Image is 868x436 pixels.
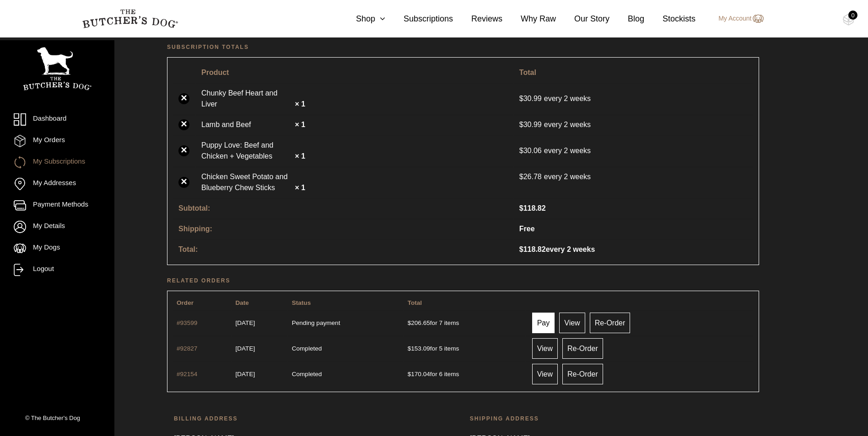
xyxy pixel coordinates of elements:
a: My Subscriptions [14,156,101,169]
td: every 2 weeks [514,167,753,186]
span: 30.99 [519,121,544,128]
a: View [532,364,558,384]
a: Shop [338,13,385,25]
a: Puppy Love: Beef and Chicken + Vegetables [201,140,293,162]
a: My Addresses [14,178,101,190]
td: Completed [288,336,403,361]
h2: Billing address [174,414,456,423]
a: Chicken Sweet Potato and Blueberry Chew Sticks [201,171,293,193]
time: 1760321998 [235,319,255,326]
a: My Details [14,221,101,233]
a: Why Raw [502,13,556,25]
th: Total: [173,239,513,259]
a: View order number 92827 [177,345,197,352]
strong: × 1 [295,100,305,108]
span: $ [519,95,523,102]
span: $ [408,371,411,378]
th: Product [196,63,513,82]
a: Dashboard [14,113,101,126]
a: Stockists [644,13,695,25]
a: Re-Order [590,313,631,333]
span: 118.82 [519,245,546,253]
th: Total [514,63,753,82]
a: × [178,177,189,188]
td: Pending payment [288,310,403,335]
a: View [559,313,585,333]
a: View order number 93599 [177,319,197,326]
a: Re-Order [562,364,603,384]
a: Pay [532,313,555,333]
td: every 2 weeks [514,239,753,259]
a: Payment Methods [14,199,101,212]
span: $ [519,121,523,128]
strong: × 1 [295,121,305,128]
div: 0 [848,11,857,20]
span: 118.82 [519,204,546,212]
td: for 7 items [404,310,525,335]
a: × [178,119,189,130]
td: for 5 items [404,336,525,361]
td: every 2 weeks [514,135,753,166]
span: 153.09 [408,345,430,352]
td: every 2 weeks [514,115,753,134]
h2: Shipping address [470,414,752,423]
a: Reviews [453,13,502,25]
span: 206.65 [408,319,430,326]
span: $ [519,245,523,253]
th: Subtotal: [173,198,513,218]
span: $ [519,204,523,212]
h2: Related orders [167,276,759,285]
a: Lamb and Beef [201,119,293,130]
strong: × 1 [295,152,305,160]
a: Re-Order [562,338,603,359]
img: TBD_Cart-Empty.png [843,14,854,26]
td: Free [514,219,753,239]
a: Logout [14,264,101,276]
span: $ [408,345,411,352]
time: 1758855553 [235,345,255,352]
a: My Orders [14,135,101,147]
a: × [178,145,189,156]
span: Status [292,299,311,306]
td: for 6 items [404,362,525,386]
a: Blog [609,13,644,25]
a: Subscriptions [385,13,453,25]
a: View [532,338,558,359]
span: Order [177,299,194,306]
th: Shipping: [173,219,513,239]
td: Completed [288,362,403,386]
h2: Subscription totals [167,43,759,52]
a: My Account [709,13,763,24]
span: 26.78 [519,171,544,182]
span: $ [519,173,523,181]
span: $ [408,319,411,326]
a: Our Story [556,13,609,25]
img: TBD_Portrait_Logo_White.png [23,47,92,90]
a: View order number 92154 [177,371,197,378]
span: 170.04 [408,371,430,378]
span: Total [408,299,422,306]
td: every 2 weeks [514,83,753,114]
span: 30.06 [519,147,544,154]
span: $ [519,147,523,154]
a: × [178,93,189,104]
time: 1757645905 [235,371,255,378]
a: My Dogs [14,242,101,255]
a: Chunky Beef Heart and Liver [201,88,293,110]
span: Date [235,299,248,306]
span: 30.99 [519,95,544,102]
strong: × 1 [295,184,305,191]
